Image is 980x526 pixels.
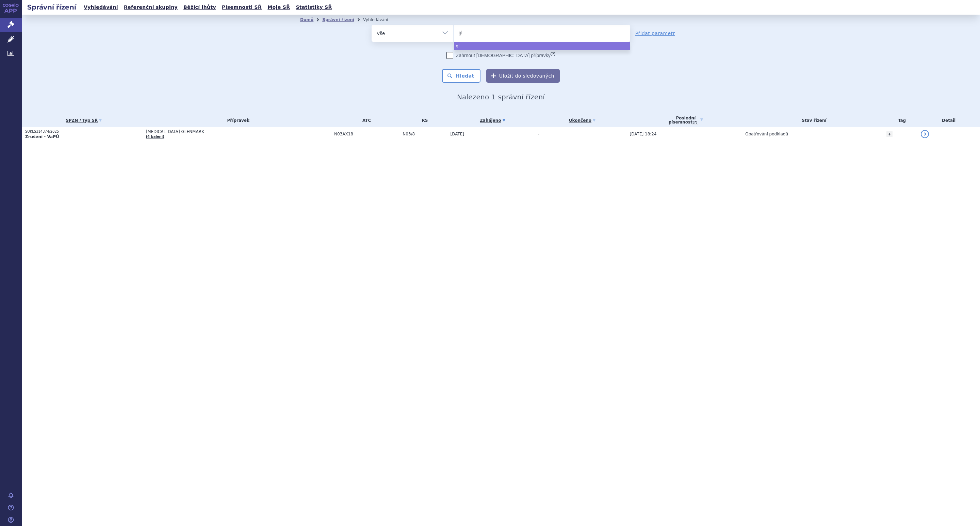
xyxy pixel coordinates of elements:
button: Hledat [442,69,480,83]
a: Referenční skupiny [122,3,180,12]
span: [DATE] [451,132,464,136]
span: Nalezeno 1 správní řízení [457,93,545,101]
a: Zahájeno [451,116,535,125]
th: ATC [331,113,399,127]
a: SPZN / Typ SŘ [25,116,142,125]
button: Uložit do sledovaných [486,69,560,83]
li: gl [454,42,630,50]
span: - [538,132,539,136]
li: Vyhledávání [363,15,397,25]
th: Přípravek [142,113,331,127]
a: + [886,131,893,137]
a: Ukončeno [538,116,626,125]
a: Vyhledávání [82,3,120,12]
label: Zahrnout [DEMOGRAPHIC_DATA] přípravky [446,52,555,59]
a: Moje SŘ [265,3,292,12]
th: Tag [883,113,918,127]
a: (4 balení) [146,135,164,138]
th: RS [399,113,447,127]
span: [MEDICAL_DATA] GLENMARK [146,129,316,134]
a: Statistiky SŘ [294,3,334,12]
p: SUKLS314374/2025 [25,129,142,134]
strong: Zrušení - VaPÚ [25,134,59,139]
span: N03/8 [403,132,447,136]
a: Běžící lhůty [181,3,218,12]
h2: Správní řízení [22,2,82,12]
a: Přidat parametr [635,30,675,37]
a: Správní řízení [322,17,354,22]
a: Písemnosti SŘ [220,3,264,12]
th: Stav řízení [742,113,883,127]
abbr: (?) [692,120,698,125]
span: Opatřování podkladů [745,132,788,136]
span: N03AX18 [334,132,399,136]
a: detail [921,130,929,138]
a: Domů [300,17,313,22]
abbr: (?) [551,52,555,56]
span: [DATE] 18:24 [630,132,657,136]
a: Poslednípísemnost(?) [630,113,742,127]
th: Detail [917,113,980,127]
